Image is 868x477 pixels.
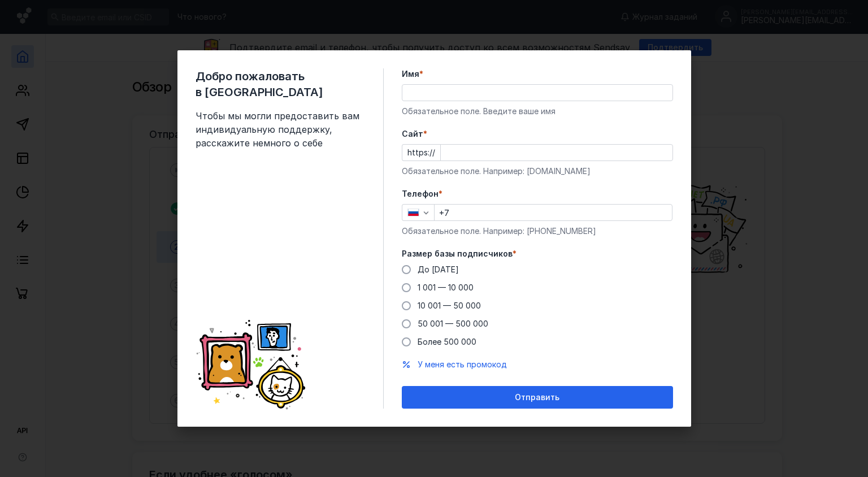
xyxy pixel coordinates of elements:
span: Чтобы мы могли предоставить вам индивидуальную поддержку, расскажите немного о себе [196,109,365,150]
span: Отправить [515,393,559,402]
span: 50 001 — 500 000 [418,319,488,328]
button: Отправить [402,386,673,409]
span: Cайт [402,128,423,140]
button: У меня есть промокод [418,359,507,370]
span: Более 500 000 [418,337,476,346]
span: 10 001 — 50 000 [418,301,481,310]
span: Имя [402,68,419,80]
span: До [DATE] [418,264,459,274]
span: Телефон [402,188,439,200]
div: Обязательное поле. Например: [PHONE_NUMBER] [402,226,673,237]
span: У меня есть промокод [418,359,507,369]
span: Добро пожаловать в [GEOGRAPHIC_DATA] [196,68,365,100]
div: Обязательное поле. Например: [DOMAIN_NAME] [402,166,673,177]
div: Обязательное поле. Введите ваше имя [402,106,673,117]
span: Размер базы подписчиков [402,248,513,259]
span: 1 001 — 10 000 [418,283,474,292]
